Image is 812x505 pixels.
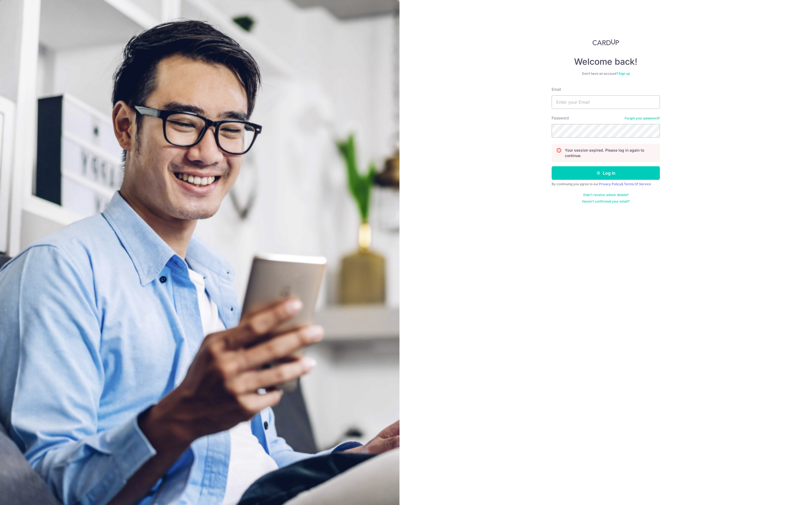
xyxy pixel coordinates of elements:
[565,148,655,158] p: Your session expired. Please log in again to continue.
[582,199,630,204] a: Haven't confirmed your email?
[583,193,628,197] a: Didn't receive unlock details?
[552,182,660,186] div: By continuing you agree to our &
[552,115,569,121] label: Password
[552,56,660,67] h4: Welcome back!
[552,71,660,76] div: Don’t have an account?
[599,182,621,186] a: Privacy Policy
[552,95,660,109] input: Enter your Email
[618,71,630,76] a: Sign up
[552,87,561,92] label: Email
[625,116,660,120] a: Forgot your password?
[592,39,619,45] img: CardUp Logo
[624,182,651,186] a: Terms Of Service
[552,166,660,180] button: Log in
